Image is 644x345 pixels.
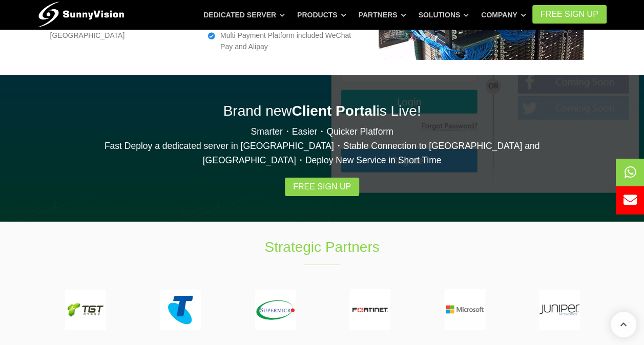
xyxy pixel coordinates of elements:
[38,124,607,167] p: Smarter・Easier・Quicker Platform Fast Deploy a dedicated server in [GEOGRAPHIC_DATA]・Stable Connec...
[208,30,363,53] li: Multi Payment Platform included WeChat Pay and Alipay
[359,6,406,24] a: Partners
[532,5,607,24] a: FREE Sign Up
[418,6,469,24] a: Solutions
[255,289,296,330] img: supermicro-150.png
[203,6,285,24] a: Dedicated Server
[152,237,493,257] h1: Strategic Partners
[65,289,106,330] img: tgs-150.png
[481,6,526,24] a: Company
[444,289,485,330] img: microsoft-150.png
[285,178,359,196] a: Free Sign Up
[38,101,607,121] h2: Brand new is Live!
[297,6,346,24] a: Products
[349,289,390,330] img: fortinet-150.png
[292,103,376,119] strong: Client Portal
[160,289,201,330] img: telstra-150.png
[539,289,580,330] img: juniper-150.png
[38,18,193,41] li: Dedicated Network Direct Connect to [GEOGRAPHIC_DATA]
